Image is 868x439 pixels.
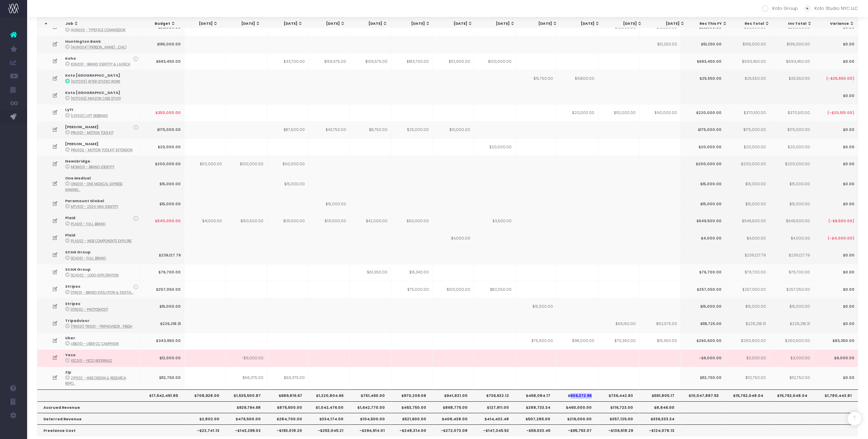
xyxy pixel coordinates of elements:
[62,315,140,332] td: :
[267,401,309,413] th: $875,500.00
[391,17,434,30] th: Jun 24: activate to sort column ascending
[140,104,184,121] td: $350,000.00
[350,121,391,138] td: $8,750.00
[267,156,309,173] td: $50,000.00
[681,389,725,401] th: $10,047,887.53
[350,413,391,424] th: $104,500.00
[65,182,122,192] abbr: ONE001 - One Medical Express Naming
[71,114,108,118] abbr: [LYF001] Lyft Rebrand
[814,195,858,212] td: $0.00
[226,389,267,401] th: $1,535,500.87
[226,156,267,173] td: $100,000.00
[267,212,309,229] td: $131,000.00
[725,247,770,264] td: $239,127.79
[65,198,104,204] strong: Paramount Global
[598,104,639,121] td: $110,000.00
[349,17,391,30] th: May 24: activate to sort column ascending
[309,195,350,212] td: $15,000.00
[140,156,184,173] td: $200,000.00
[65,215,75,221] strong: Plaid
[140,195,184,212] td: $15,000.00
[391,389,433,401] th: $970,209.08
[62,298,140,315] td: :
[184,389,226,401] th: $708,928.00
[519,17,561,30] th: Sep 24: activate to sort column ascending
[62,138,140,155] td: :
[179,17,222,30] th: Jan 24: activate to sort column ascending
[639,389,681,401] th: $591,805.17
[639,36,681,53] td: $51,250.00
[65,56,76,61] strong: Koho
[773,17,816,30] th: Inv Total: activate to sort column ascending
[62,230,140,247] td: :
[62,121,140,138] td: :
[639,104,681,121] td: $90,000.00
[814,173,858,195] td: $0.00
[515,332,557,349] td: $75,900.00
[770,156,814,173] td: $200,000.00
[71,273,119,278] abbr: SCA002 - Logo Exploration
[137,17,179,30] th: Budget: activate to sort column ascending
[433,53,474,70] td: $112,900.00
[725,70,770,87] td: $25,550.00
[226,367,267,389] td: $56,375.00
[433,389,474,401] th: $941,831.00
[65,125,98,130] strong: [PERSON_NAME]
[639,424,681,436] th: -$124,078.13
[65,336,75,341] strong: Uber
[474,389,515,401] th: $736,632.12
[515,413,557,424] th: $507,285.00
[681,298,725,315] td: $15,000.00
[770,298,814,315] td: $15,000.00
[770,264,814,281] td: $76,700.00
[62,264,140,281] td: :
[474,53,515,70] td: $100,000.00
[62,247,140,264] td: :
[567,21,600,26] div: [DATE]
[71,307,108,312] abbr: STR002 - Photoshoot
[770,195,814,212] td: $15,000.00
[309,121,350,138] td: $43,750.00
[65,318,90,323] strong: Tripadvisor
[71,165,114,169] abbr: MOM001 - Brand Identity
[433,401,474,413] th: $868,775.00
[65,21,133,26] div: Job
[62,367,140,389] td: :
[681,70,725,87] td: $25,550.00
[71,96,121,101] abbr: [KOT006] Amazon Case Study
[816,17,858,30] th: Variance: activate to sort column ascending
[184,424,226,436] th: -$22,741.13
[65,250,91,255] strong: SCAN Group
[557,332,598,349] td: $98,000.00
[71,62,130,66] abbr: KOH001 - Brand Identity & Launch
[804,5,858,12] label: Koto Studio NYC LLC
[814,281,858,298] td: $0.00
[309,413,350,424] th: $334,174.00
[762,5,798,12] label: Koto Group
[681,281,725,298] td: $257,050.00
[391,424,433,436] th: -$248,314.00
[71,342,119,346] abbr: UBE001 - Uber CC Campaign
[725,332,770,349] td: $260,600.00
[62,349,140,366] td: :
[222,17,264,30] th: Feb 24: activate to sort column ascending
[184,413,226,424] th: $2,802.00
[140,332,184,349] td: $343,950.00
[681,212,725,229] td: $549,500.00
[226,212,267,229] td: $150,500.00
[681,332,725,349] td: $260,600.00
[37,413,185,424] th: Deferred Revenue
[681,36,725,53] td: $51,250.00
[140,349,184,366] td: $12,000.00
[62,156,140,173] td: :
[226,349,267,366] td: -$9,000.00
[433,424,474,436] th: -$272,073.08
[62,281,140,298] td: :
[140,36,184,53] td: $195,000.00
[140,247,184,264] td: $239,127.79
[65,141,98,147] strong: [PERSON_NAME]
[814,389,858,401] th: $1,780,443.81
[814,138,858,155] td: $0.00
[397,21,430,26] div: [DATE]
[604,17,646,30] th: Nov 24: activate to sort column ascending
